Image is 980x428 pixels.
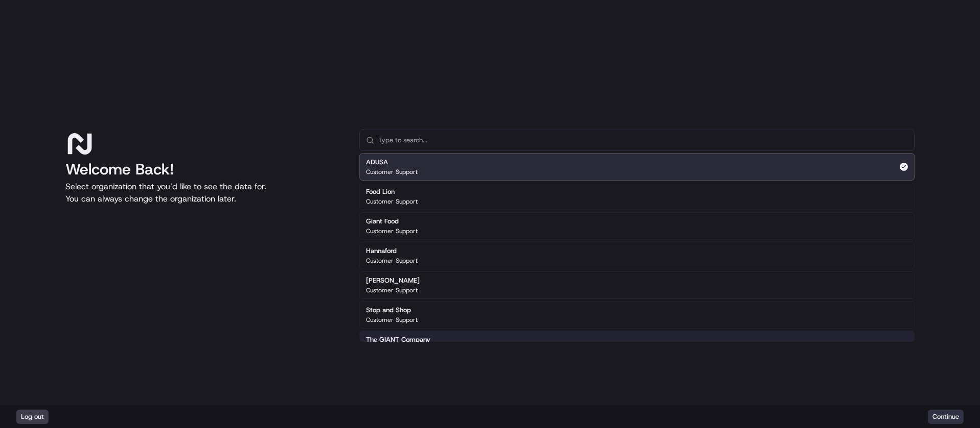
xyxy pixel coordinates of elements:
h1: Welcome Back! [65,160,343,179]
button: Continue [928,410,964,424]
input: Type to search... [378,130,908,150]
p: Customer Support [366,316,418,324]
p: Customer Support [366,257,418,265]
h2: [PERSON_NAME] [366,276,420,285]
p: Customer Support [366,286,418,294]
p: Customer Support [366,227,418,235]
h2: Food Lion [366,187,418,196]
h2: The GIANT Company [366,335,430,344]
h2: Hannaford [366,246,418,256]
p: Select organization that you’d like to see the data for. You can always change the organization l... [65,181,343,205]
h2: ADUSA [366,158,418,167]
p: Customer Support [366,168,418,176]
h2: Giant Food [366,217,418,226]
p: Customer Support [366,197,418,206]
div: Suggestions [359,151,915,360]
button: Log out [16,410,49,424]
h2: Stop and Shop [366,306,418,315]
